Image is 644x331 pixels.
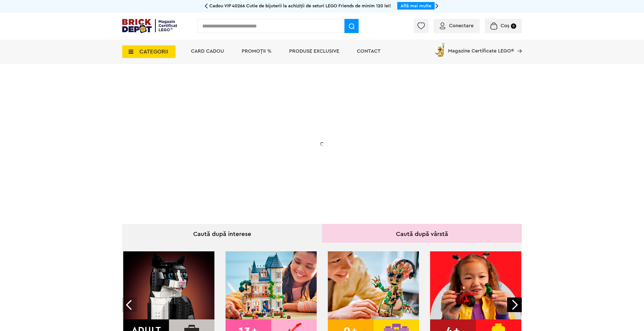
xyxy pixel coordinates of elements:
a: Conectare [440,23,474,28]
a: PROMOȚII % [242,49,271,54]
div: Caută după interese [122,224,322,243]
small: 0 [511,23,516,29]
h1: Cadou VIP 40772 [158,114,259,132]
a: Card Cadou [191,49,224,54]
span: Cadou VIP 40266 Cutie de bijuterii la achiziții de seturi LEGO Friends de minim 120 lei! [209,4,391,8]
a: Contact [357,49,381,54]
div: Caută după vârstă [322,224,522,243]
a: Magazine Certificate LEGO® [514,42,522,47]
h2: Seria de sărbători: Fantomă luminoasă. Promoția este valabilă în perioada [DATE] - [DATE]. [158,137,259,159]
a: Produse exclusive [289,49,339,54]
span: CATEGORII [139,49,168,54]
span: Coș [501,23,509,28]
span: Magazine Certificate LEGO® [448,42,514,53]
div: Află detalii [158,170,259,176]
span: Conectare [449,23,474,28]
a: Află mai multe [401,4,431,8]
